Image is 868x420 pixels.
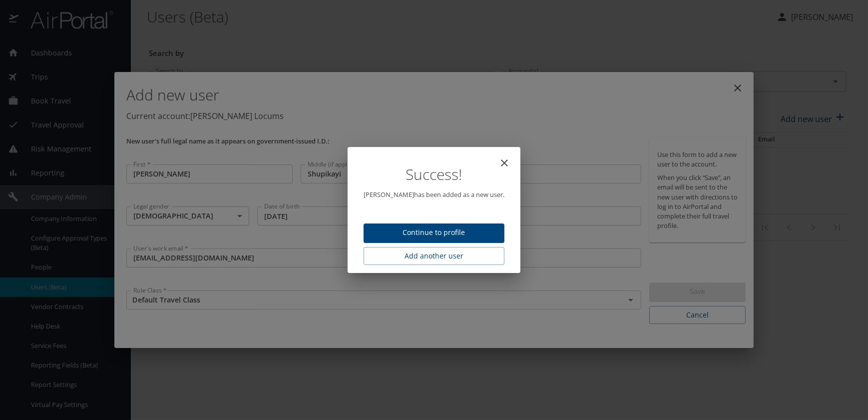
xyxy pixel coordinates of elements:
button: Continue to profile [364,223,504,243]
p: [PERSON_NAME] has been added as a new user. [364,190,504,199]
span: Add another user [372,250,496,262]
span: Continue to profile [372,226,496,239]
button: Add another user [364,247,504,265]
h1: Success! [364,167,504,182]
button: close [492,151,516,175]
